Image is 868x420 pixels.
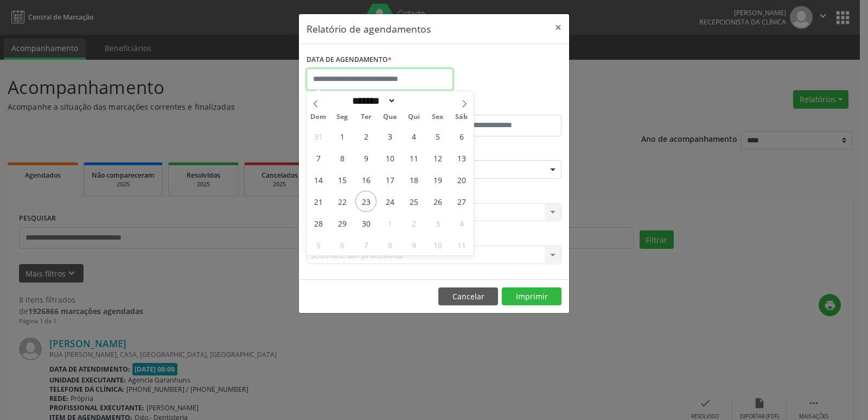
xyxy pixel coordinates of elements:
[403,126,424,147] span: Setembro 4, 2025
[396,95,432,106] input: Year
[427,147,448,168] span: Setembro 12, 2025
[427,212,448,234] span: Outubro 3, 2025
[547,14,569,41] button: Close
[308,212,329,234] span: Setembro 28, 2025
[403,234,424,255] span: Outubro 9, 2025
[403,169,424,190] span: Setembro 18, 2025
[307,22,431,36] h5: Relatório de agendamentos
[379,212,400,234] span: Outubro 1, 2025
[451,234,472,255] span: Outubro 11, 2025
[330,114,354,121] span: Seg
[355,147,376,168] span: Setembro 9, 2025
[355,234,376,255] span: Outubro 7, 2025
[450,114,474,121] span: Sáb
[451,212,472,234] span: Outubro 4, 2025
[403,191,424,212] span: Setembro 25, 2025
[307,52,392,68] label: DATA DE AGENDAMENTO
[378,114,402,121] span: Qua
[379,147,400,168] span: Setembro 10, 2025
[355,169,376,190] span: Setembro 16, 2025
[426,114,450,121] span: Sex
[427,169,448,190] span: Setembro 19, 2025
[427,234,448,255] span: Outubro 10, 2025
[379,234,400,255] span: Outubro 8, 2025
[379,126,400,147] span: Setembro 3, 2025
[308,234,329,255] span: Outubro 5, 2025
[308,191,329,212] span: Setembro 21, 2025
[402,114,426,121] span: Qui
[354,114,378,121] span: Ter
[348,95,396,106] select: Month
[331,169,353,190] span: Setembro 15, 2025
[451,169,472,190] span: Setembro 20, 2025
[331,234,353,255] span: Outubro 6, 2025
[308,169,329,190] span: Setembro 14, 2025
[451,191,472,212] span: Setembro 27, 2025
[451,147,472,168] span: Setembro 13, 2025
[427,126,448,147] span: Setembro 5, 2025
[307,114,330,121] span: Dom
[451,126,472,147] span: Setembro 6, 2025
[331,191,353,212] span: Setembro 22, 2025
[355,212,376,234] span: Setembro 30, 2025
[355,191,376,212] span: Setembro 23, 2025
[427,191,448,212] span: Setembro 26, 2025
[437,98,561,115] label: ATÉ
[403,147,424,168] span: Setembro 11, 2025
[355,126,376,147] span: Setembro 2, 2025
[438,287,498,306] button: Cancelar
[502,287,561,306] button: Imprimir
[331,147,353,168] span: Setembro 8, 2025
[331,126,353,147] span: Setembro 1, 2025
[308,147,329,168] span: Setembro 7, 2025
[403,212,424,234] span: Outubro 2, 2025
[379,191,400,212] span: Setembro 24, 2025
[379,169,400,190] span: Setembro 17, 2025
[331,212,353,234] span: Setembro 29, 2025
[308,126,329,147] span: Agosto 31, 2025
